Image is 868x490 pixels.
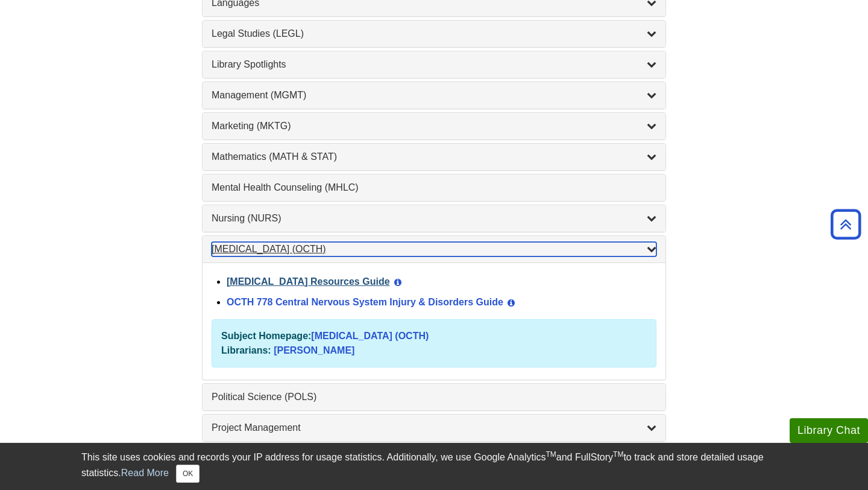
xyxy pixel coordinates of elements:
[826,216,865,232] a: Back to Top
[212,57,656,72] a: Library Spotlights
[121,468,169,478] a: Read More
[212,390,656,404] a: Political Science (POLS)
[546,450,556,459] sup: TM
[212,119,656,133] a: Marketing (MKTG)
[176,465,200,483] button: Close
[311,331,429,341] a: [MEDICAL_DATA] (OCTH)
[221,345,271,355] strong: Librarians:
[212,27,656,41] a: Legal Studies (LEGL)
[227,297,503,307] a: OCTH 778 Central Nervous System Injury & Disorders Guide
[221,331,311,341] strong: Subject Homepage:
[790,418,868,443] button: Library Chat
[212,180,656,195] a: Mental Health Counseling (MHLC)
[227,276,390,287] a: [MEDICAL_DATA] Resources Guide
[212,88,656,103] a: Management (MGMT)
[212,211,656,226] a: Nursing (NURS)
[81,450,787,483] div: This site uses cookies and records your IP address for usage statistics. Additionally, we use Goo...
[203,262,665,380] div: [MEDICAL_DATA] (OCTH)
[212,242,656,256] a: [MEDICAL_DATA] (OCTH)
[212,421,656,435] a: Project Management
[613,450,623,459] sup: TM
[212,150,656,164] a: Mathematics (MATH & STAT)
[274,345,354,355] a: [PERSON_NAME]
